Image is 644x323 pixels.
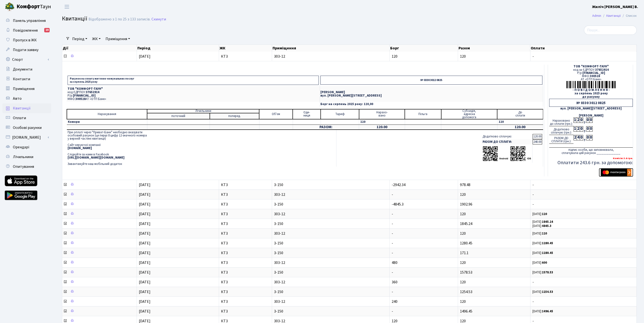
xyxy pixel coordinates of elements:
[606,13,621,18] a: Квитанції
[62,14,87,23] span: Квитанції
[139,211,150,217] span: [DATE]
[2,45,51,55] a: Подати заявку
[573,126,577,132] div: 1
[392,279,397,285] span: 360
[460,211,466,217] span: 120
[139,182,150,188] span: [DATE]
[482,134,532,139] td: Додатково сплачую:
[221,241,270,245] span: КТ3
[549,68,633,72] div: код за ЄДРПОУ:
[2,103,51,113] a: Квитанції
[272,45,390,52] th: Приміщення
[580,117,583,123] div: 0
[137,45,219,52] th: Період
[274,241,388,245] span: 3-150
[274,212,388,216] span: 303-12
[259,109,293,119] td: Об'єм
[549,75,633,78] div: МФО:
[601,169,631,176] img: Masterpass
[583,126,586,132] div: ,
[613,156,633,160] b: Комісія: 3.6 грн.
[542,224,551,228] b: 4845.3
[392,250,393,256] span: -
[460,231,466,236] span: 120
[584,26,637,35] input: Пошук...
[139,279,150,285] span: [DATE]
[549,135,573,144] div: РАЗОМ ДО СПЛАТИ (грн.):
[532,54,635,58] span: -
[67,119,147,125] td: Комори
[139,192,150,197] span: [DATE]
[542,220,553,224] b: 1845.24
[68,155,124,160] b: [URL][DOMAIN_NAME][DOMAIN_NAME]
[577,135,580,140] div: 4
[139,250,150,256] span: [DATE]
[274,309,388,313] span: 3-150
[532,270,553,275] small: [DATE]:
[5,2,15,12] img: logo.png
[274,319,388,323] span: 303-12
[320,91,542,94] p: [PERSON_NAME]
[221,309,270,313] span: КТ3
[274,222,388,226] span: 3-150
[533,134,542,139] td: 120.00
[2,133,51,142] a: [DOMAIN_NAME]
[533,139,542,144] td: 240.00
[482,139,532,144] td: РАЗОМ ДО СПЛАТИ:
[13,144,29,150] span: Орендарі
[2,123,51,133] a: Особові рахунки
[320,76,542,85] p: № 0330 3012 0825
[68,87,319,90] p: ТОВ "КОМФОРТ-ТАУН"
[392,289,393,295] span: -
[274,183,388,187] span: 3-150
[139,231,150,236] span: [DATE]
[2,26,51,35] a: Повідомлення19
[392,260,397,265] span: 480
[68,98,319,101] p: МФО: АТ «ОТП Банк»
[549,72,633,75] div: Р/р:
[460,54,466,59] span: 120
[532,212,547,216] small: [DATE]:
[221,251,270,255] span: КТ3
[577,117,580,123] div: 2
[221,202,270,206] span: КТ3
[13,125,42,130] span: Особові рахунки
[13,37,37,43] span: Пропуск в ЖК
[73,93,96,98] span: [FINANCIAL_ID]
[86,90,99,94] span: 37652914
[497,125,543,130] td: 120.00
[68,146,92,150] b: [DOMAIN_NAME]
[2,113,51,123] a: Оплати
[274,270,388,274] span: 3-150
[586,117,589,123] div: 0
[2,152,51,162] a: Лічильники
[2,142,51,152] a: Орендарі
[460,241,472,246] span: 1280.45
[104,35,132,43] a: Приміщення
[542,260,547,265] b: 600
[359,119,405,125] td: 120
[210,113,259,119] td: поперед.
[577,126,580,132] div: 2
[274,202,388,206] span: 3-150
[359,125,405,130] td: 120.00
[68,91,319,94] p: код ЄДРПОУ:
[460,270,472,275] span: 1578.53
[13,47,38,53] span: Подати заявку
[221,183,270,187] span: КТ3
[532,319,635,323] span: -
[75,97,86,101] span: 300528
[542,251,553,255] b: 1280.45
[221,232,270,235] span: КТ3
[542,241,553,245] b: 1280.45
[392,231,393,236] span: -
[460,260,466,265] span: 120
[532,260,547,265] small: [DATE]:
[68,94,319,97] p: Р/р:
[532,183,635,187] span: -
[582,71,605,75] span: [FINANCIAL_ID]
[68,76,319,85] p: Рахунок на сплату житлово-комунальних послуг за серпень 2025 року
[274,300,388,304] span: 303-12
[2,55,51,64] a: Спорт
[392,182,406,188] span: -2942.34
